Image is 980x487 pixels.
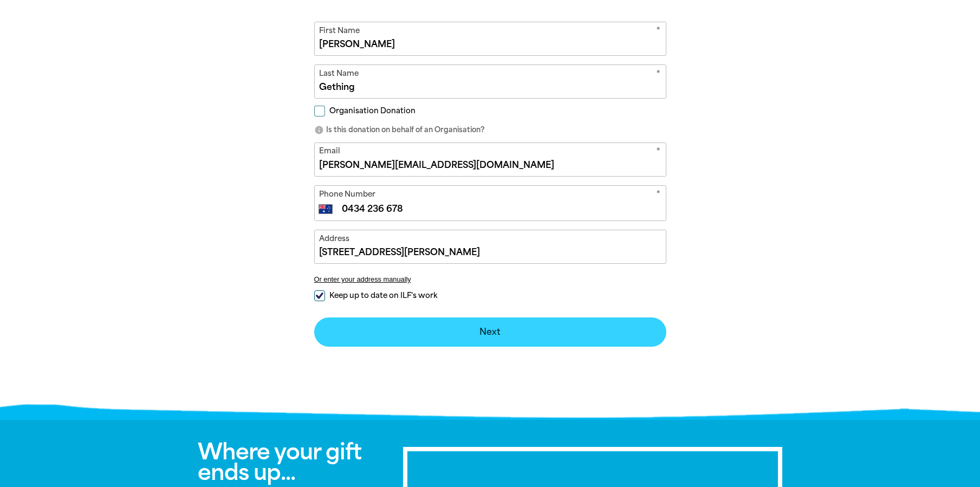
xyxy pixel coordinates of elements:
[329,106,416,116] span: Organisation Donation
[329,290,437,301] span: Keep up to date on ILF's work
[314,125,666,135] p: Is this donation on behalf of an Organisation?
[314,317,666,347] button: Next
[198,439,361,485] span: Where your gift ends up...
[314,275,666,283] button: Or enter your address manually
[656,189,660,202] i: Required
[314,125,324,135] i: info
[314,290,325,301] input: Keep up to date on ILF's work
[314,106,325,116] input: Organisation Donation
